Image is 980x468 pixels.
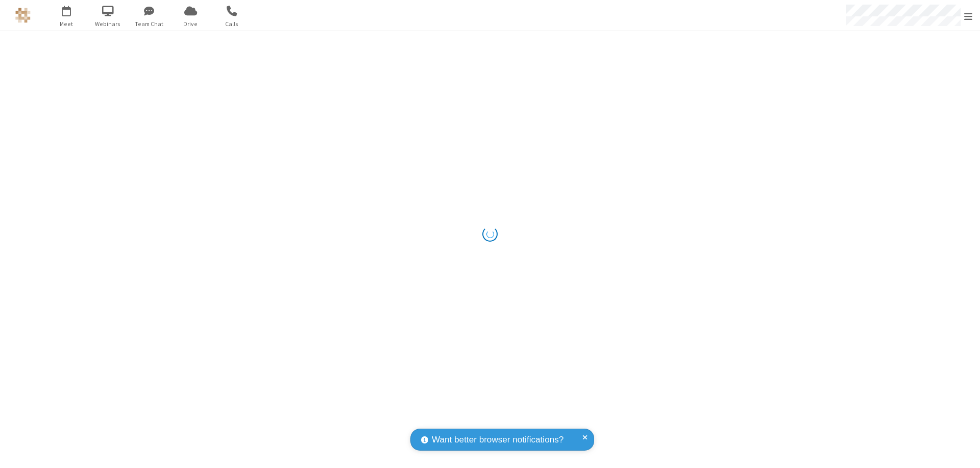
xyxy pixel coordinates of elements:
[213,19,251,29] span: Calls
[432,433,563,447] span: Want better browser notifications?
[89,19,127,29] span: Webinars
[130,19,168,29] span: Team Chat
[47,19,86,29] span: Meet
[171,19,210,29] span: Drive
[15,8,31,23] img: QA Selenium DO NOT DELETE OR CHANGE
